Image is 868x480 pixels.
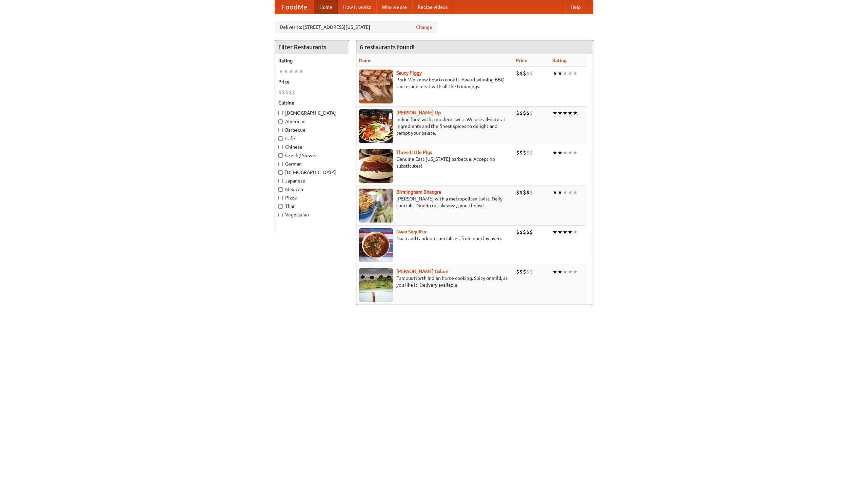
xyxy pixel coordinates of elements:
[526,109,530,117] li: $
[278,143,346,150] label: Chinese
[523,189,526,196] li: $
[278,196,283,200] input: Pizza
[278,169,346,176] label: [DEMOGRAPHIC_DATA]
[376,0,412,14] a: Who we are
[359,235,511,242] p: Naan and tandoori specialties, from our clay oven.
[557,149,563,156] li: ★
[573,149,578,156] li: ★
[278,135,346,142] label: Cafe
[359,189,393,223] img: bhangra.jpg
[275,21,437,33] div: Deliver to: [STREET_ADDRESS][US_STATE]
[278,160,346,167] label: German
[552,70,557,77] li: ★
[359,149,393,183] img: littlepigs.jpg
[563,149,568,156] li: ★
[573,109,578,117] li: ★
[552,149,557,156] li: ★
[278,136,283,141] input: Cafe
[523,70,526,77] li: $
[519,70,523,77] li: $
[359,76,511,90] p: Pork. We know how to cook it. Award-winning BBQ sauce, and meat with all the trimmings.
[278,204,283,209] input: Thai
[289,68,294,75] li: ★
[568,189,573,196] li: ★
[396,110,441,115] a: [PERSON_NAME] Up
[523,268,526,275] li: $
[573,228,578,236] li: ★
[396,269,449,274] a: [PERSON_NAME] Galore
[516,58,527,63] a: Price
[530,70,533,77] li: $
[526,268,530,275] li: $
[359,228,393,262] img: naansequitur.jpg
[557,109,563,117] li: ★
[530,268,533,275] li: $
[278,110,346,116] label: [DEMOGRAPHIC_DATA]
[278,152,346,159] label: Czech / Slovak
[278,111,283,115] input: [DEMOGRAPHIC_DATA]
[519,268,523,275] li: $
[294,68,299,75] li: ★
[523,149,526,156] li: $
[530,228,533,236] li: $
[359,268,393,302] img: currygalore.jpg
[416,24,432,31] a: Change
[278,127,346,133] label: Barbecue
[396,189,441,195] a: Birmingham Bhangra
[530,149,533,156] li: $
[523,109,526,117] li: $
[557,268,563,275] li: ★
[526,228,530,236] li: $
[530,189,533,196] li: $
[278,57,346,64] h5: Rating
[278,89,282,96] li: $
[396,70,422,76] b: Saucy Piggy
[519,189,523,196] li: $
[563,228,568,236] li: ★
[557,189,563,196] li: ★
[552,268,557,275] li: ★
[275,0,314,14] a: FoodMe
[568,149,573,156] li: ★
[563,189,568,196] li: ★
[516,228,519,236] li: $
[573,189,578,196] li: ★
[359,70,393,103] img: saucy.jpg
[278,203,346,210] label: Thai
[396,229,427,234] b: Naan Sequitur
[278,186,346,193] label: Mexican
[563,268,568,275] li: ★
[278,78,346,85] h5: Price
[275,40,349,54] h4: Filter Restaurants
[360,44,415,50] ng-pluralize: 6 restaurants found!
[278,118,346,125] label: American
[278,179,283,183] input: Japanese
[563,109,568,117] li: ★
[278,145,283,149] input: Chinese
[314,0,338,14] a: Home
[526,70,530,77] li: $
[359,109,393,143] img: curryup.jpg
[552,189,557,196] li: ★
[278,128,283,132] input: Barbecue
[530,109,533,117] li: $
[516,189,519,196] li: $
[516,109,519,117] li: $
[299,68,304,75] li: ★
[519,109,523,117] li: $
[283,68,289,75] li: ★
[278,153,283,158] input: Czech / Slovak
[563,70,568,77] li: ★
[396,150,432,155] b: Three Little Pigs
[278,211,346,218] label: Vegetarian
[519,149,523,156] li: $
[359,58,372,63] a: Name
[359,195,511,209] p: [PERSON_NAME] with a metropolitan twist. Daily specials. Dine-in or takeaway, you choose.
[557,70,563,77] li: ★
[516,149,519,156] li: $
[526,189,530,196] li: $
[557,228,563,236] li: ★
[278,213,283,217] input: Vegetarian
